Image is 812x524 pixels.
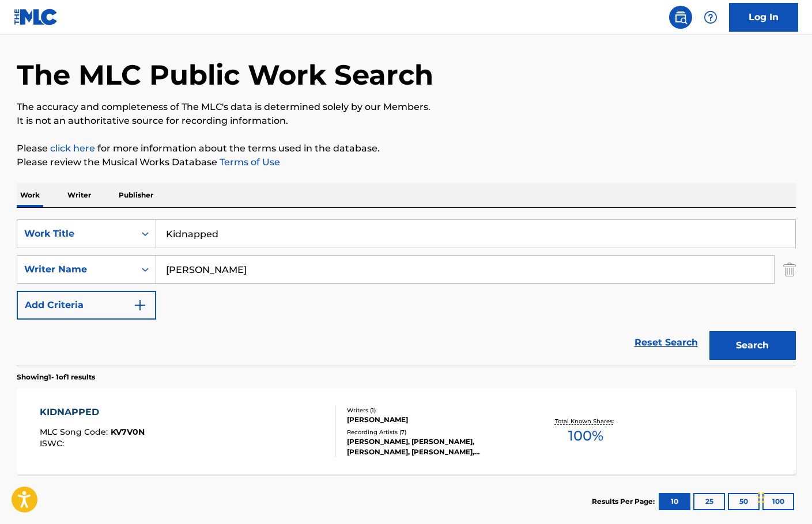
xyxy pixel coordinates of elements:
a: click here [50,143,95,154]
div: Drag [758,480,765,515]
p: The accuracy and completeness of The MLC's data is determined solely by our Members. [17,100,796,114]
p: Writer [64,183,95,207]
a: KIDNAPPEDMLC Song Code:KV7V0NISWC:Writers (1)[PERSON_NAME]Recording Artists (7)[PERSON_NAME], [PE... [17,388,796,474]
span: ISWC : [40,438,67,449]
div: Writer Name [24,263,128,276]
a: Log In [729,3,798,32]
p: Publisher [115,183,157,207]
iframe: Chat Widget [754,469,812,524]
div: Writers ( 1 ) [347,406,521,415]
span: MLC Song Code : [40,427,111,437]
img: help [704,10,717,24]
a: Public Search [669,6,692,29]
p: It is not an authoritative source for recording information. [17,114,796,128]
form: Search Form [17,219,796,366]
div: [PERSON_NAME], [PERSON_NAME], [PERSON_NAME], [PERSON_NAME], [PERSON_NAME] [347,436,521,457]
p: Please for more information about the terms used in the database. [17,142,796,155]
img: Delete Criterion [783,255,796,284]
h1: The MLC Public Work Search [17,58,433,92]
div: [PERSON_NAME] [347,415,521,425]
div: KIDNAPPED [40,405,145,419]
button: 50 [728,493,760,510]
img: search [674,10,688,24]
button: 25 [693,493,725,510]
p: Please review the Musical Works Database [17,155,796,169]
div: Work Title [24,227,128,241]
button: Add Criteria [17,291,156,320]
a: Reset Search [629,330,704,355]
button: 10 [659,493,690,510]
div: Help [699,6,722,29]
p: Results Per Page: [592,496,658,507]
div: Recording Artists ( 7 ) [347,428,521,436]
a: Terms of Use [217,157,280,168]
img: 9d2ae6d4665cec9f34b9.svg [133,298,147,312]
img: MLC Logo [14,9,58,25]
span: KV7V0N [111,427,145,437]
span: 100 % [568,426,603,446]
p: Showing 1 - 1 of 1 results [17,372,95,382]
button: Search [709,331,796,360]
p: Work [17,183,43,207]
p: Total Known Shares: [555,417,617,426]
